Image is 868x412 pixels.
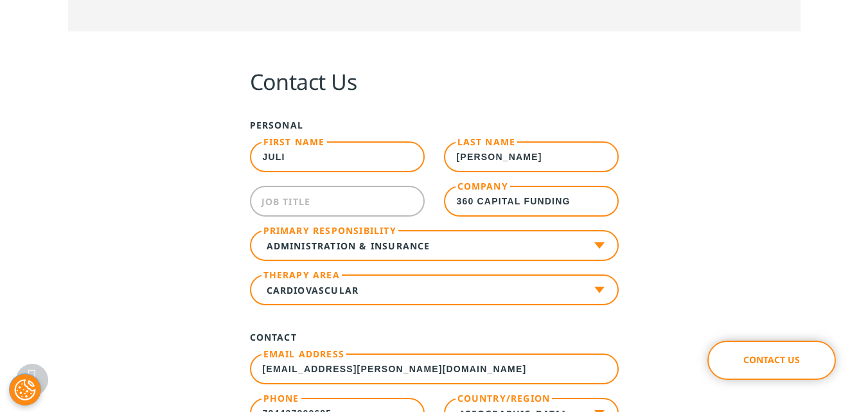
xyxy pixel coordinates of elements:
span: Administration & Insurance [251,231,617,260]
label: Job Title [261,195,311,207]
label: Therapy Area [261,266,342,282]
p: Personal [250,119,304,141]
label: Company [456,177,510,193]
span: Administration & Insurance [250,230,619,261]
p: Contact [250,331,297,354]
label: Primary Responsibility [261,222,398,238]
label: Country/Region [456,390,553,406]
h3: Contact Us [250,67,619,96]
label: Last Name [456,133,518,149]
span: Cardiovascular [250,274,619,305]
label: Email Address [261,346,347,362]
span: Cardiovascular [251,276,617,305]
label: First Name [261,133,327,149]
a: Contact Us [707,341,836,380]
button: Cookies Settings [9,373,41,406]
label: Phone [261,390,301,406]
